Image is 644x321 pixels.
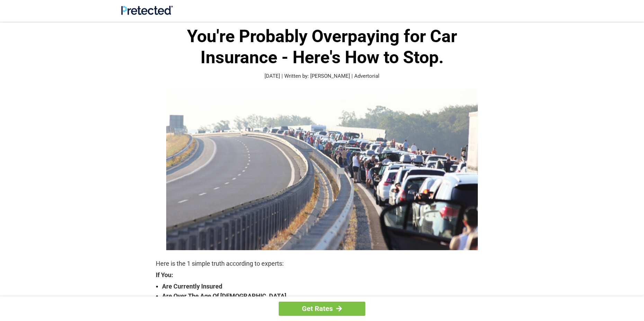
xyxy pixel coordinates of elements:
[162,291,488,301] strong: Are Over The Age Of [DEMOGRAPHIC_DATA]
[279,302,365,316] a: Get Rates
[156,26,488,68] h1: You're Probably Overpaying for Car Insurance - Here's How to Stop.
[121,6,173,15] img: Site Logo
[121,10,173,16] a: Site Logo
[156,72,488,80] p: [DATE] | Written by: [PERSON_NAME] | Advertorial
[162,282,488,291] strong: Are Currently Insured
[156,272,488,278] strong: If You:
[156,259,488,268] p: Here is the 1 simple truth according to experts:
